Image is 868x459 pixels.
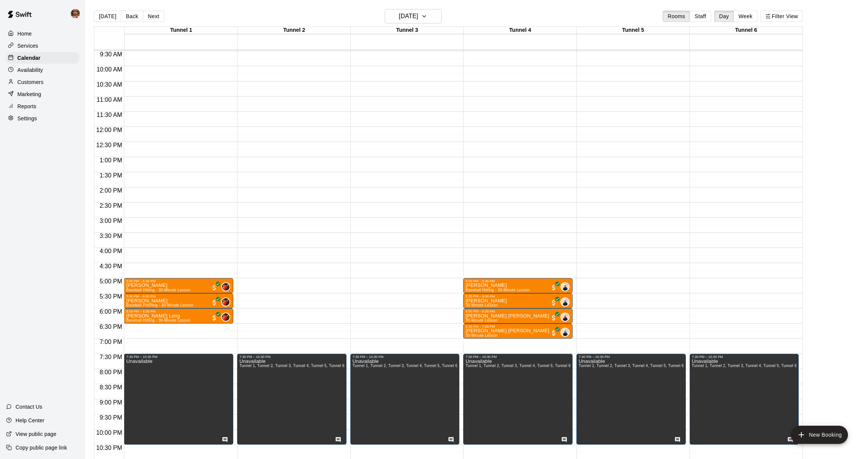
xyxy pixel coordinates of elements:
p: Contact Us [16,403,42,411]
p: Calendar [17,54,41,62]
span: 30-Minute Lesson [465,318,498,322]
p: Reports [17,103,36,110]
span: 12:30 PM [94,142,124,148]
span: Baseball Hitting - 30-Minute Lesson [465,288,530,292]
p: Services [17,42,38,50]
p: Availability [17,66,43,74]
span: Brian Loconsole [224,282,230,291]
span: 4:00 PM [98,248,124,254]
button: Rooms [663,11,690,22]
div: 7:30 PM – 10:30 PM [353,355,457,359]
img: Dom Denicola [561,313,569,321]
span: 8:00 PM [98,369,124,375]
button: Staff [690,11,711,22]
img: Dom Denicola [561,328,569,336]
div: 5:00 PM – 5:30 PM: Alex Escobedo [463,278,573,293]
button: [DATE] [94,11,121,22]
span: Baseball Pitching - 30-Minute Lesson [126,303,193,307]
div: 5:30 PM – 6:00 PM: Ryker Pozzi [124,293,233,308]
span: Dom Denicola [564,328,570,337]
a: Customers [6,76,79,88]
a: Settings [6,113,79,124]
div: 7:30 PM – 10:30 PM: Unavailable [350,354,460,445]
div: 7:30 PM – 10:30 PM [239,355,344,359]
span: 30-Minute Lesson [465,303,498,307]
span: Tunnel 1, Tunnel 2, Tunnel 3, Tunnel 4, Tunnel 5, Tunnel 6 [692,364,797,368]
span: 3:00 PM [98,218,124,224]
div: 5:30 PM – 6:00 PM [465,294,570,298]
a: Services [6,40,79,51]
span: 30-Minute Lesson [465,333,498,338]
a: Marketing [6,89,79,100]
span: 7:30 PM [98,354,124,360]
a: Home [6,28,79,39]
div: Dom Denicola [560,282,570,291]
div: 7:30 PM – 10:30 PM: Unavailable [576,354,686,445]
div: Dom Denicola [560,328,570,337]
img: Brian Loconsole [222,313,229,321]
button: Back [121,11,143,22]
a: Availability [6,64,79,76]
div: 5:30 PM – 6:00 PM [126,294,231,298]
button: [DATE] [385,9,442,23]
span: 5:30 PM [98,293,124,300]
span: All customers have paid [550,284,557,291]
div: 7:30 PM – 10:30 PM: Unavailable [690,354,799,445]
div: 6:00 PM – 6:30 PM [126,310,231,313]
span: Brian Loconsole [224,313,230,322]
p: Home [17,30,32,37]
span: 4:30 PM [98,263,124,269]
a: Calendar [6,52,79,64]
span: All customers have paid [211,299,218,307]
span: 11:00 AM [95,96,124,103]
span: 9:00 PM [98,399,124,406]
span: 6:00 PM [98,308,124,315]
div: 7:30 PM – 10:30 PM [579,355,684,359]
span: Baseball Hitting - 30-Minute Lesson [126,318,190,322]
p: View public page [16,430,56,438]
span: Baseball Hitting - 30-Minute Lesson [126,288,190,292]
div: 6:00 PM – 6:30 PM: McKenna Falco [463,308,573,324]
span: Tunnel 1, Tunnel 2, Tunnel 3, Tunnel 4, Tunnel 5, Tunnel 6 [353,364,457,368]
div: Tunnel 6 [690,27,802,34]
div: Brian Loconsole [221,313,230,322]
div: 5:00 PM – 5:30 PM [465,279,570,283]
div: Brian Loconsole [221,282,230,291]
span: Brian Loconsole [224,297,230,307]
p: Customers [17,78,44,86]
span: 9:30 AM [98,51,124,58]
div: 7:30 PM – 10:30 PM [692,355,797,359]
span: Tunnel 1, Tunnel 2, Tunnel 3, Tunnel 4, Tunnel 5, Tunnel 6 [465,364,570,368]
span: 5:00 PM [98,278,124,285]
span: Dom Denicola [564,297,570,307]
img: Bryan Farrington [71,9,80,18]
button: Next [143,11,164,22]
div: 6:00 PM – 6:30 PM [465,310,570,313]
span: 1:00 PM [98,157,124,163]
h6: [DATE] [399,11,418,22]
span: All customers have paid [550,314,557,322]
a: Reports [6,101,79,112]
svg: Has notes [222,437,228,443]
span: 2:00 PM [98,187,124,194]
span: 7:00 PM [98,339,124,345]
div: 5:00 PM – 5:30 PM: Ryder Eckel [124,278,233,293]
div: 7:30 PM – 10:30 PM: Unavailable [463,354,573,445]
div: 6:30 PM – 7:00 PM [465,325,570,328]
svg: Has notes [561,437,567,443]
div: 7:30 PM – 10:30 PM: Unavailable [237,354,347,445]
svg: Has notes [335,437,341,443]
div: 7:30 PM – 10:30 PM [465,355,570,359]
span: All customers have paid [550,299,557,307]
span: 10:30 PM [94,445,124,451]
div: Tunnel 3 [351,27,464,34]
span: 10:30 AM [95,81,124,88]
div: Tunnel 2 [238,27,351,34]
